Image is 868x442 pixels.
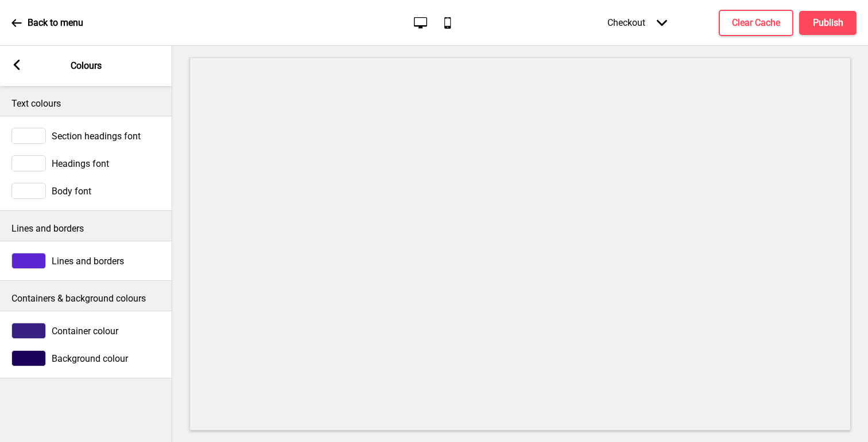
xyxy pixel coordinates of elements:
h4: Publish [813,17,843,29]
p: Containers & background colours [11,292,161,305]
button: Clear Cache [719,10,793,36]
span: Headings font [52,158,109,169]
span: Container colour [52,326,118,337]
span: Background colour [52,353,128,364]
div: Background colour [11,350,161,366]
span: Lines and borders [52,256,124,267]
p: Colours [71,60,102,72]
div: Body font [11,183,161,199]
a: Back to menu [11,7,83,38]
p: Back to menu [28,17,83,29]
div: Checkout [596,6,679,40]
button: Publish [799,11,857,35]
p: Text colours [11,97,161,110]
span: Section headings font [52,131,141,142]
span: Body font [52,186,91,197]
p: Lines and borders [11,222,161,235]
h4: Clear Cache [732,17,780,29]
div: Section headings font [11,128,161,144]
div: Headings font [11,155,161,171]
div: Container colour [11,323,161,339]
div: Lines and borders [11,253,161,269]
